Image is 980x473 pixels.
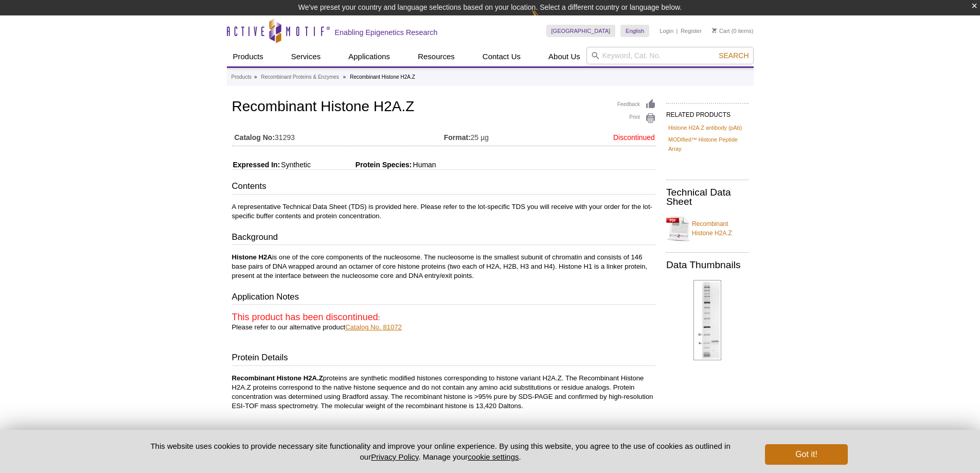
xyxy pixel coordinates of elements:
[546,25,616,37] a: [GEOGRAPHIC_DATA]
[343,74,346,80] li: »
[476,47,527,66] a: Contact Us
[444,133,471,142] strong: Format:
[668,123,742,132] a: Histone H2A.Z antibody (pAb)
[666,213,749,244] a: Recombinant Histone H2A.Z
[232,352,656,366] h3: Protein Details
[620,25,649,37] a: English
[235,133,275,142] strong: Catalog No:
[232,231,656,246] h3: Background
[617,113,656,124] a: Print
[531,8,559,32] img: Change Here
[227,47,270,66] a: Products
[412,47,461,66] a: Resources
[444,127,554,143] td: 25 µg
[676,25,678,37] li: |
[232,312,378,322] span: This product has been discontinued
[712,25,754,37] li: (0 items)
[285,47,327,66] a: Services
[232,374,656,411] p: proteins are synthetic modified histones corresponding to histone variant H2A.Z. The Recombinant ...
[693,280,721,360] img: SDS-PAGE gel analysis of Recombinant Histone H2A.Z protein.
[342,47,396,66] a: Applications
[345,323,402,331] a: Catalog No. 81072
[681,27,702,34] a: Register
[716,51,752,60] button: Search
[542,47,586,66] a: About Us
[765,444,847,465] button: Got it!
[712,27,730,34] a: Cart
[371,452,418,461] a: Privacy Policy
[232,161,280,169] span: Expressed In:
[313,161,412,169] span: Protein Species:
[232,312,656,341] p: : Please refer to our alternative product
[350,74,415,80] li: Recombinant Histone H2A.Z
[254,74,257,80] li: »
[666,188,749,206] h2: Technical Data Sheet
[719,51,749,60] span: Search
[261,73,339,82] a: Recombinant Proteins & Enzymes
[232,374,323,382] b: Recombinant Histone H2A.Z
[468,452,519,461] button: cookie settings
[133,441,749,462] p: This website uses cookies to provide necessary site functionality and improve your online experie...
[232,180,656,195] h3: Contents
[412,161,436,169] span: Human
[232,99,656,116] h1: Recombinant Histone H2A.Z
[232,291,656,305] h3: Application Notes
[617,99,656,110] a: Feedback
[554,127,656,143] td: Discontinued
[666,260,749,270] h2: Data Thumbnails
[232,253,656,281] p: is one of the core components of the nucleosome. The nucleosome is the smallest subunit of chroma...
[586,47,754,64] input: Keyword, Cat. No.
[231,73,252,82] a: Products
[335,28,438,37] h2: Enabling Epigenetics Research
[666,103,749,121] h2: RELATED PRODUCTS
[232,202,656,221] p: A representative Technical Data Sheet (TDS) is provided here. Please refer to the lot-specific TD...
[668,135,746,153] a: MODified™ Histone Peptide Array
[280,161,311,169] span: Synthetic
[660,27,673,34] a: Login
[232,253,272,261] b: Histone H2A
[712,28,717,33] img: Your Cart
[232,127,444,143] td: 31293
